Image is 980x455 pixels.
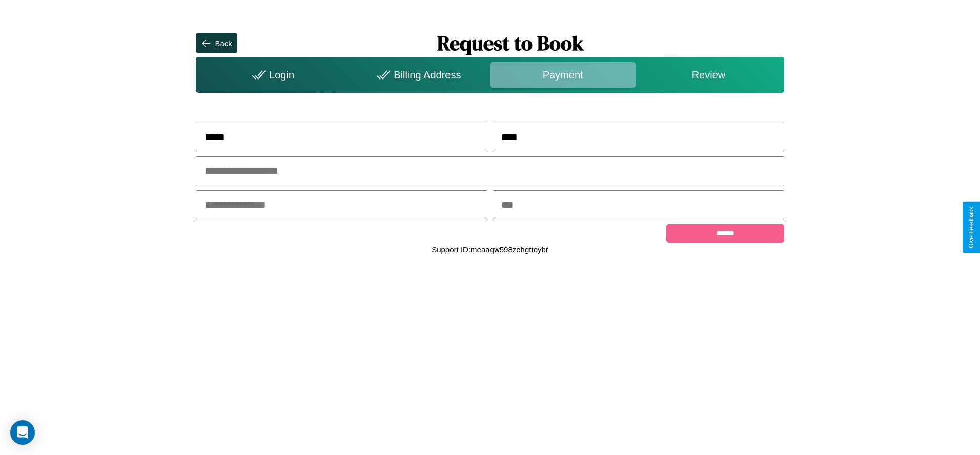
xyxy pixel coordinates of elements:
div: Back [215,39,232,48]
div: Give Feedback [968,207,975,248]
p: Support ID: meaaqw598zehgttoybr [432,243,548,256]
div: Open Intercom Messenger [10,420,35,445]
div: Payment [490,62,636,88]
div: Review [636,62,781,88]
div: Login [198,62,344,88]
h1: Request to Book [237,29,784,57]
div: Billing Address [344,62,490,88]
button: Back [196,33,237,53]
